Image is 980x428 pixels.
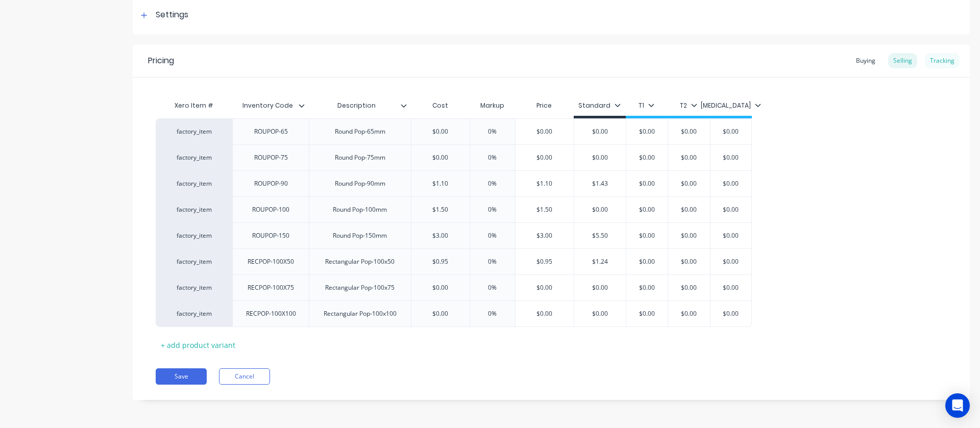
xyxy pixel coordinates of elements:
div: Round Pop-65mm [327,125,394,138]
div: Price [515,95,574,116]
div: factory_item [166,153,222,162]
div: $1.10 [411,171,470,196]
div: factory_item [166,127,222,136]
div: $0.00 [705,145,756,170]
div: Inventory Code [232,95,309,116]
div: Buying [851,53,880,68]
div: factory_item [166,257,222,266]
div: $0.00 [705,171,756,196]
div: $0.00 [664,223,715,248]
div: 0% [467,171,518,196]
div: $0.00 [705,119,756,144]
div: Markup [470,95,515,116]
div: 0% [467,197,518,222]
div: $0.00 [664,197,715,222]
div: $0.00 [516,145,574,170]
div: 0% [467,119,518,144]
div: $0.00 [574,275,626,300]
div: Round Pop-90mm [327,177,394,190]
div: $0.00 [664,275,715,300]
div: Tracking [925,53,960,68]
div: Pricing [148,55,174,67]
div: Standard [578,101,621,110]
div: $1.10 [516,171,574,196]
div: factory_itemROUPOP-75Round Pop-75mm$0.000%$0.00$0.00$0.00$0.00$0.00 [156,144,752,170]
div: $0.00 [621,145,672,170]
div: $1.24 [574,249,626,274]
div: $0.00 [516,119,574,144]
div: $0.95 [516,249,574,274]
div: T1 [639,101,654,110]
div: $3.00 [411,223,470,248]
div: Round Pop-75mm [327,151,394,164]
div: $0.00 [664,119,715,144]
div: Settings [156,9,188,21]
div: RECPOP-100X75 [239,281,302,294]
div: Round Pop-150mm [325,229,395,242]
div: $0.00 [621,301,672,326]
div: factory_itemRECPOP-100X100Rectangular Pop-100x100$0.000%$0.00$0.00$0.00$0.00$0.00 [156,300,752,327]
div: $0.00 [621,119,672,144]
div: $0.00 [664,249,715,274]
div: Cost [411,95,470,116]
div: factory_itemRECPOP-100X50Rectangular Pop-100x50$0.950%$0.95$1.24$0.00$0.00$0.00 [156,248,752,274]
div: factory_item [166,205,222,214]
div: Round Pop-100mm [325,203,395,216]
div: 0% [467,223,518,248]
div: $0.00 [705,275,756,300]
div: $0.00 [574,197,626,222]
div: 0% [467,249,518,274]
div: $1.50 [411,197,470,222]
div: $1.43 [574,171,626,196]
div: 0% [467,275,518,300]
div: factory_item [166,231,222,240]
div: RECPOP-100X50 [239,255,302,268]
div: ROUPOP-90 [246,177,297,190]
div: $0.00 [574,145,626,170]
button: Cancel [219,368,270,385]
div: Open Intercom Messenger [945,393,970,418]
div: Description [309,93,405,118]
div: ROUPOP-100 [244,203,298,216]
div: $0.00 [411,301,470,326]
div: Xero Item # [156,95,232,116]
div: $0.00 [411,275,470,300]
div: $0.95 [411,249,470,274]
div: $0.00 [664,301,715,326]
div: factory_item [166,283,222,292]
div: $1.50 [516,197,574,222]
div: $0.00 [705,301,756,326]
div: Rectangular Pop-100x50 [317,255,403,268]
div: factory_item [166,179,222,188]
div: + add product variant [156,337,240,353]
div: $3.00 [516,223,574,248]
div: $0.00 [516,301,574,326]
div: ROUPOP-75 [246,151,297,164]
div: [MEDICAL_DATA] [701,101,761,110]
div: factory_itemRECPOP-100X75Rectangular Pop-100x75$0.000%$0.00$0.00$0.00$0.00$0.00 [156,274,752,300]
div: RECPOP-100X100 [238,307,304,320]
div: factory_itemROUPOP-150Round Pop-150mm$3.000%$3.00$5.50$0.00$0.00$0.00 [156,222,752,248]
div: $0.00 [664,171,715,196]
button: Save [156,368,207,385]
div: $0.00 [574,301,626,326]
div: Rectangular Pop-100x100 [315,307,405,320]
div: $0.00 [411,145,470,170]
div: $0.00 [516,275,574,300]
div: $0.00 [621,223,672,248]
div: $0.00 [621,249,672,274]
div: 0% [467,145,518,170]
div: $0.00 [621,197,672,222]
div: $5.50 [574,223,626,248]
div: $0.00 [574,119,626,144]
div: Rectangular Pop-100x75 [317,281,403,294]
div: $0.00 [621,171,672,196]
div: factory_itemROUPOP-65Round Pop-65mm$0.000%$0.00$0.00$0.00$0.00$0.00 [156,118,752,144]
div: $0.00 [621,275,672,300]
div: $0.00 [705,197,756,222]
div: T2 [680,101,697,110]
div: factory_item [166,309,222,318]
div: 0% [467,301,518,326]
div: Inventory Code [232,93,303,118]
div: Description [309,95,411,116]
